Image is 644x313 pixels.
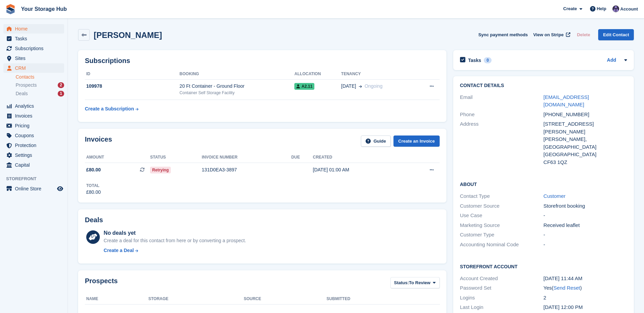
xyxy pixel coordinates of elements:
span: Invoices [15,111,56,121]
div: Total [86,183,101,189]
th: Tenancy [341,69,415,80]
th: Allocation [294,69,341,80]
a: Your Storage Hub [18,3,70,15]
div: No deals yet [104,229,246,237]
a: menu [3,101,64,111]
span: Storefront [6,175,68,182]
th: Storage [148,294,244,305]
th: Submitted [327,294,440,305]
span: Online Store [15,184,56,193]
span: Help [597,5,606,12]
div: 20 Ft Container - Ground Floor [180,83,294,90]
a: menu [3,63,64,73]
div: [PERSON_NAME], [GEOGRAPHIC_DATA] [544,135,627,151]
a: menu [3,111,64,121]
span: Home [15,24,56,34]
div: - [544,212,627,220]
span: [DATE] [341,83,356,90]
a: menu [3,131,64,140]
div: Yes [544,284,627,292]
div: Marketing Source [460,222,544,229]
th: Created [313,152,404,163]
span: Subscriptions [15,44,56,53]
span: Capital [15,160,56,170]
th: Due [291,152,313,163]
span: View on Stripe [533,32,564,38]
div: 1 [58,91,64,97]
div: Password Set [460,284,544,292]
div: 2 [544,294,627,302]
h2: Tasks [468,57,481,63]
a: Prospects 2 [16,82,64,89]
a: menu [3,121,64,130]
div: 109978 [85,83,180,90]
div: Last Login [460,304,544,311]
div: Phone [460,111,544,119]
div: Logins [460,294,544,302]
a: menu [3,34,64,43]
span: To Review [409,279,430,286]
a: [EMAIL_ADDRESS][DOMAIN_NAME] [544,94,589,108]
button: Sync payment methods [478,29,528,40]
a: menu [3,54,64,63]
th: Booking [180,69,294,80]
th: Name [85,294,148,305]
span: Tasks [15,34,56,43]
div: 131D0EA3-3897 [202,166,291,173]
a: Send Reset [553,285,580,291]
th: Invoice number [202,152,291,163]
div: Storefront booking [544,202,627,210]
div: CF63 1QZ [544,159,627,166]
span: Prospects [16,82,37,88]
a: Customer [544,193,566,199]
a: menu [3,44,64,53]
h2: [PERSON_NAME] [94,30,162,40]
span: ( ) [552,285,582,291]
span: Status: [394,279,409,286]
span: Sites [15,54,56,63]
h2: Storefront Account [460,263,627,270]
a: Contacts [16,74,64,80]
a: Create a Deal [104,247,246,254]
div: [GEOGRAPHIC_DATA] [544,151,627,159]
a: Create an Invoice [393,135,440,147]
a: Deals 1 [16,90,64,97]
th: Status [150,152,202,163]
img: Liam Beddard [612,5,619,12]
div: Customer Type [460,231,544,239]
div: 2 [58,82,64,88]
a: menu [3,141,64,150]
h2: Subscriptions [85,57,440,65]
span: £80.00 [86,166,101,173]
div: Address [460,120,544,166]
a: menu [3,184,64,193]
a: Guide [361,135,391,147]
h2: Deals [85,216,103,224]
div: Contact Type [460,192,544,200]
time: 2025-09-24 11:00:37 UTC [544,304,583,310]
span: CRM [15,63,56,73]
div: Create a deal for this contact from here or by converting a prospect. [104,237,246,244]
div: Accounting Nominal Code [460,241,544,249]
div: [PHONE_NUMBER] [544,111,627,119]
div: 0 [484,57,492,63]
span: Settings [15,150,56,160]
a: Create a Subscription [85,103,139,115]
img: stora-icon-8386f47178a22dfd0bd8f6a31ec36ba5ce8667c1dd55bd0f319d3a0aa187defe.svg [5,4,16,14]
span: Account [620,6,638,13]
div: Use Case [460,212,544,220]
div: [DATE] 11:44 AM [544,275,627,283]
div: Container Self Storage Facility [180,90,294,96]
th: Amount [85,152,150,163]
div: Email [460,93,544,109]
span: Create [563,5,577,12]
div: Account Created [460,275,544,283]
div: - [544,231,627,239]
div: - [544,241,627,249]
span: Analytics [15,101,56,111]
a: Edit Contact [598,29,634,40]
a: Add [607,57,616,64]
button: Delete [574,29,593,40]
a: View on Stripe [531,29,572,40]
div: Create a Subscription [85,105,134,112]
